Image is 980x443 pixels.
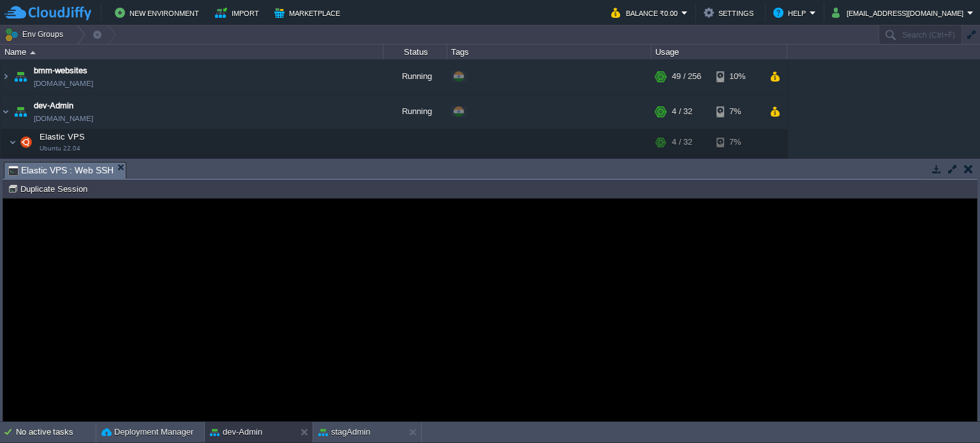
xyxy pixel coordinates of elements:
[716,94,758,129] div: 7%
[611,5,681,20] button: Balance ₹0.00
[773,5,810,20] button: Help
[11,94,29,129] img: AMDAwAAAACH5BAEAAAAALAAAAAABAAEAAAICRAEAOw==
[672,156,689,175] div: 4 / 32
[832,5,967,20] button: [EMAIL_ADDRESS][DOMAIN_NAME]
[1,59,11,94] img: AMDAwAAAACH5BAEAAAAALAAAAAABAAEAAAICRAEAOw==
[672,59,701,94] div: 49 / 256
[4,25,68,43] button: Env Groups
[716,59,758,94] div: 10%
[34,64,87,77] a: bmm-websites
[101,426,193,439] button: Deployment Manager
[672,94,692,129] div: 4 / 32
[4,5,91,21] img: CloudJiffy
[115,5,203,20] button: New Environment
[318,426,370,439] button: stagAdmin
[716,129,758,155] div: 7%
[11,59,29,94] img: AMDAwAAAACH5BAEAAAAALAAAAAABAAEAAAICRAEAOw==
[34,99,73,112] a: dev-Admin
[448,45,651,59] div: Tags
[27,156,34,175] img: AMDAwAAAACH5BAEAAAAALAAAAAABAAEAAAICRAEAOw==
[672,129,692,155] div: 4 / 32
[1,45,383,59] div: Name
[34,156,52,175] img: AMDAwAAAACH5BAEAAAAALAAAAAABAAEAAAICRAEAOw==
[652,45,787,59] div: Usage
[210,426,262,439] button: dev-Admin
[38,131,87,142] span: Elastic VPS
[274,5,344,20] button: Marketplace
[716,156,758,175] div: 7%
[16,422,96,442] div: No active tasks
[17,129,35,155] img: AMDAwAAAACH5BAEAAAAALAAAAAABAAEAAAICRAEAOw==
[9,129,17,155] img: AMDAwAAAACH5BAEAAAAALAAAAAABAAEAAAICRAEAOw==
[383,94,447,129] div: Running
[34,77,93,90] span: [DOMAIN_NAME]
[8,163,114,178] span: Elastic VPS : Web SSH
[40,145,80,152] span: Ubuntu 22.04
[1,94,11,129] img: AMDAwAAAACH5BAEAAAAALAAAAAABAAEAAAICRAEAOw==
[30,51,36,54] img: AMDAwAAAACH5BAEAAAAALAAAAAABAAEAAAICRAEAOw==
[383,59,447,94] div: Running
[34,112,93,125] span: [DOMAIN_NAME]
[926,392,967,430] iframe: chat widget
[8,183,91,194] button: Duplicate Session
[704,5,757,20] button: Settings
[384,45,447,59] div: Status
[38,132,87,142] a: Elastic VPSUbuntu 22.04
[215,5,263,20] button: Import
